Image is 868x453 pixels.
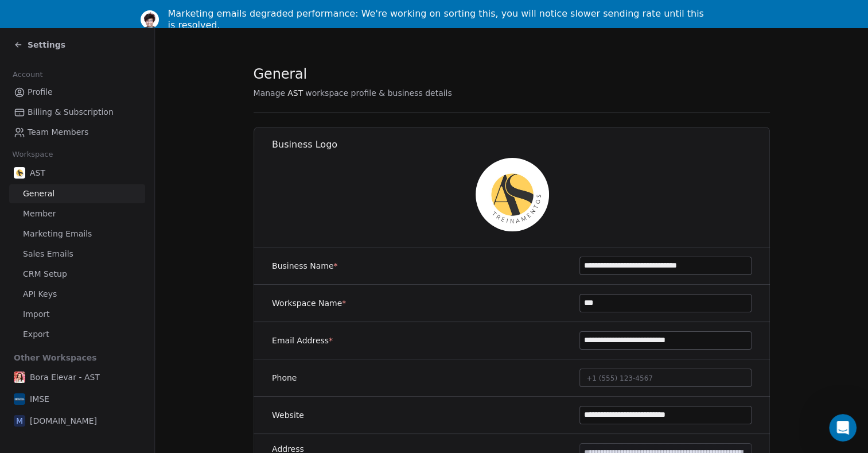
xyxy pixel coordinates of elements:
[254,87,286,99] span: Manage
[272,138,770,151] h1: Business Logo
[9,224,145,243] a: Marketing Emails
[30,415,97,427] span: [DOMAIN_NAME]
[272,260,338,272] label: Business Name
[272,409,304,421] label: Website
[9,245,145,264] a: Sales Emails
[23,308,49,320] span: Import
[14,39,65,51] a: Settings
[272,335,333,346] label: Email Address
[305,87,452,99] span: workspace profile & business details
[254,65,308,83] span: General
[14,167,25,179] img: Logo%202022%20quad.jpg
[9,204,145,223] a: Member
[475,158,548,231] img: Logo%202022%20quad.jpg
[28,86,53,98] span: Profile
[9,184,145,203] a: General
[23,208,56,220] span: Member
[168,8,710,31] div: Marketing emails degraded performance: We're working on sorting this, you will notice slower send...
[287,87,303,99] span: AST
[23,268,67,280] span: CRM Setup
[141,10,159,29] img: Profile image for Ram
[829,414,857,442] iframe: Intercom live chat
[23,328,49,340] span: Export
[7,146,58,163] span: Workspace
[9,285,145,304] a: API Keys
[9,103,145,122] a: Billing & Subscription
[14,415,25,427] span: m
[23,188,55,200] span: General
[23,248,73,260] span: Sales Emails
[14,371,25,383] img: Amanda%202024.png
[579,369,752,387] button: +1 (555) 123-4567
[272,372,297,384] label: Phone
[30,167,45,179] span: AST
[23,228,92,240] span: Marketing Emails
[28,106,114,118] span: Billing & Subscription
[9,305,145,324] a: Import
[9,349,102,367] span: Other Workspaces
[272,297,346,309] label: Workspace Name
[14,393,25,405] img: RENNOVE.png
[23,288,57,300] span: API Keys
[586,374,653,382] span: +1 (555) 123-4567
[9,123,145,142] a: Team Members
[7,66,48,83] span: Account
[30,393,49,405] span: IMSE
[30,371,100,383] span: Bora Elevar - AST
[28,39,65,51] span: Settings
[9,265,145,284] a: CRM Setup
[9,325,145,344] a: Export
[9,83,145,102] a: Profile
[28,126,88,138] span: Team Members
